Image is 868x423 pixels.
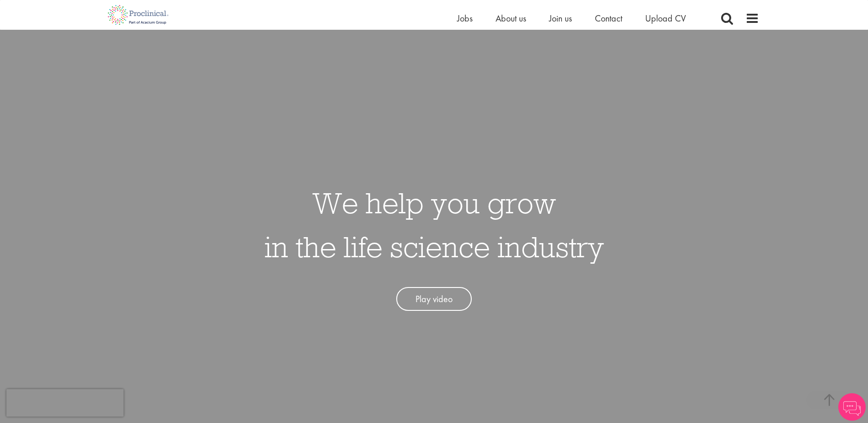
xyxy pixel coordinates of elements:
a: Jobs [457,12,473,24]
img: Chatbot [838,393,866,421]
h1: We help you grow in the life science industry [264,181,604,269]
a: About us [496,12,526,24]
a: Upload CV [645,12,686,24]
a: Join us [549,12,572,24]
a: Contact [595,12,622,24]
a: Play video [396,287,472,311]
